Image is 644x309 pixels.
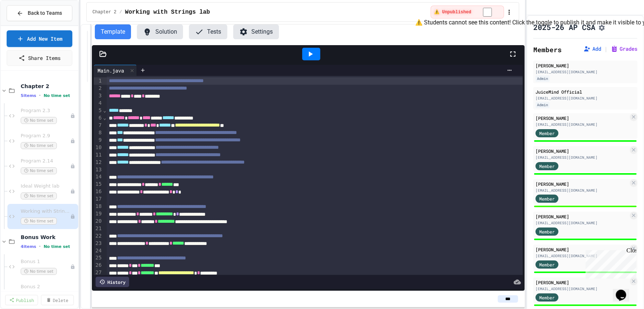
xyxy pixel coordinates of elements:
div: 23 [94,240,103,247]
div: 1 [94,77,103,85]
div: [PERSON_NAME] [535,62,635,69]
div: Main.java [94,67,128,74]
span: Fold line [103,115,106,121]
span: Member [539,130,555,137]
input: publish toggle [474,8,501,17]
div: 6 [94,114,103,122]
div: 14 [94,173,103,181]
span: Program 2.9 [21,133,70,139]
div: 20 [94,218,103,225]
span: Chapter 2 [21,83,77,90]
div: 10 [94,144,103,151]
h2: Members [533,44,562,55]
span: No time set [21,167,57,174]
div: [PERSON_NAME] [535,213,628,220]
div: Chat with us now!Close [3,3,51,47]
div: Unpublished [70,264,75,269]
div: 22 [94,232,103,240]
div: [PERSON_NAME] [535,279,628,286]
span: Working with Strings lab [21,208,70,215]
div: 5 [94,107,103,114]
div: Admin [535,102,550,108]
button: Solution [137,24,183,39]
div: [EMAIL_ADDRESS][DOMAIN_NAME] [535,95,635,101]
div: [EMAIL_ADDRESS][DOMAIN_NAME] [535,253,628,259]
div: [PERSON_NAME] [535,148,628,154]
div: Main.java [94,65,137,76]
div: 17 [94,195,103,203]
span: Program 2.14 [21,158,70,164]
span: Bonus 1 [21,259,70,265]
div: JuiceMind Official [535,88,635,95]
div: Unpublished [70,164,75,169]
div: 16 [94,188,103,195]
span: | [604,44,608,53]
div: History [96,277,129,287]
div: 9 [94,137,103,144]
span: No time set [44,244,70,249]
button: Grades [611,45,637,53]
div: 19 [94,210,103,218]
span: • [39,243,41,249]
span: No time set [44,93,70,98]
a: Add New Item [7,30,72,47]
span: No time set [21,268,57,275]
div: 3 [94,92,103,100]
div: Admin [535,75,550,82]
span: No time set [21,192,57,199]
span: Member [539,294,555,301]
button: Add [583,45,601,53]
span: Chapter 2 [93,9,117,15]
div: 27 [94,269,103,276]
div: Unpublished [70,138,75,144]
span: / [119,9,122,15]
button: Template [95,24,131,39]
span: Fold line [103,107,106,113]
span: Member [539,261,555,268]
div: 7 [94,122,103,129]
div: 21 [94,225,103,232]
div: [PERSON_NAME] [535,246,628,253]
span: Back to Teams [28,9,62,17]
span: Program 2.3 [21,108,70,114]
span: Member [539,163,555,169]
button: Tests [189,24,227,39]
div: [EMAIL_ADDRESS][DOMAIN_NAME] [535,220,628,226]
div: 25 [94,254,103,262]
iframe: chat widget [613,279,637,302]
div: 8 [94,129,103,137]
span: No time set [21,117,57,124]
div: 12 [94,159,103,166]
div: 4 [94,100,103,107]
div: 18 [94,203,103,210]
div: 13 [94,166,103,174]
div: Unpublished [70,214,75,219]
div: [EMAIL_ADDRESS][DOMAIN_NAME] [535,286,628,292]
span: Bonus Work [21,234,77,241]
span: Ideal Weight lab [21,183,70,189]
span: 5 items [21,93,36,98]
span: Member [539,195,555,202]
div: [PERSON_NAME] [535,181,628,187]
span: ⚠️ Unpublished [434,9,471,15]
span: • [39,93,41,98]
div: Unpublished [70,189,75,194]
div: 26 [94,262,103,269]
div: [EMAIL_ADDRESS][DOMAIN_NAME] [535,155,628,160]
span: No time set [21,218,57,225]
button: Back to Teams [7,5,72,21]
div: [EMAIL_ADDRESS][DOMAIN_NAME] [535,122,628,127]
div: 11 [94,151,103,159]
div: Unpublished [70,113,75,118]
a: Delete [41,295,74,305]
button: Settings [233,24,279,39]
a: Share Items [7,50,72,66]
span: Working with Strings lab [125,8,210,17]
span: Bonus 2 [21,284,70,290]
span: 4 items [21,244,36,249]
div: [EMAIL_ADDRESS][DOMAIN_NAME] [535,69,635,75]
div: [EMAIL_ADDRESS][DOMAIN_NAME] [535,188,628,193]
div: ⚠️ Students cannot see this content! Click the toggle to publish it and make it visible to your c... [431,6,504,19]
div: 24 [94,247,103,255]
span: No time set [21,142,57,149]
